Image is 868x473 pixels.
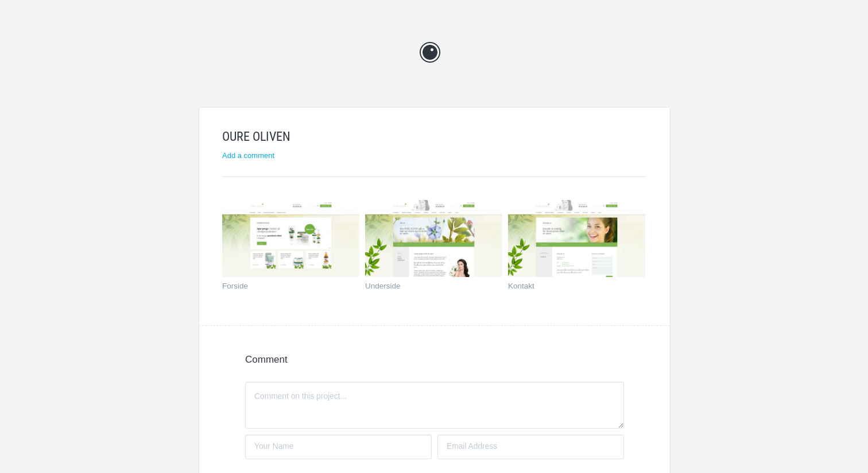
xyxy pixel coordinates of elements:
input: Your Name [245,434,432,459]
img: seon_wl295m_thumb.jpg [222,200,359,277]
a: Underside [365,282,489,294]
img: seon_4vp5ra_thumb.jpg [508,200,645,277]
h1: OURE OLIVEN [222,130,645,143]
a: Kontakt [508,282,631,294]
span: Prevue [413,40,447,64]
a: Add a comment [222,151,274,160]
input: Email Address [437,434,624,459]
img: seon_74kssk_thumb.jpg [365,200,502,277]
h4: Comment [245,355,624,364]
a: Forside [222,282,346,294]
